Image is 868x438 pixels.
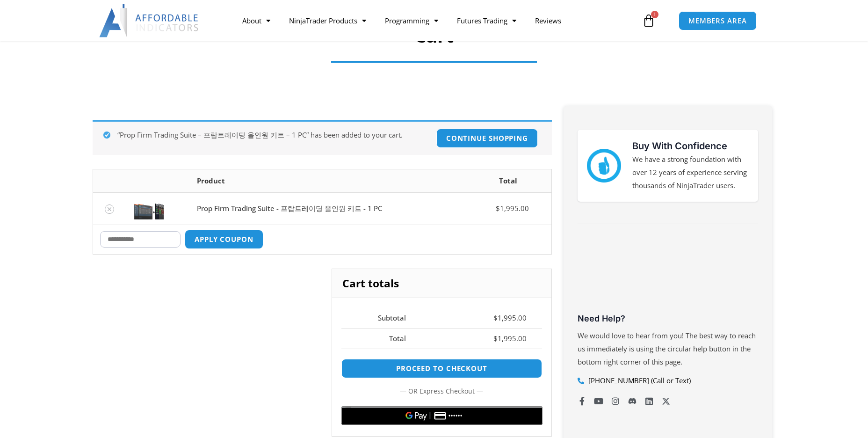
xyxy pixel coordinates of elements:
[341,359,542,378] a: Proceed to checkout
[632,139,749,153] h3: Buy With Confidence
[341,406,542,425] button: Buy with GPay
[578,331,756,366] span: We would love to hear from you! The best way to reach us immediately is using the circular help b...
[341,307,422,328] th: Subtotal
[493,313,498,322] span: $
[493,334,498,343] span: $
[233,10,280,31] a: About
[679,11,757,30] a: MEMBERS AREA
[93,120,552,155] div: “Prop Firm Trading Suite – 프랍트레이딩 올인원 키트 – 1 PC” has been added to your cart.
[493,313,527,322] bdi: 1,995.00
[651,11,658,18] span: 1
[493,334,527,343] bdi: 1,995.00
[436,129,538,148] a: Continue shopping
[496,204,529,213] bdi: 1,995.00
[496,204,500,213] span: $
[465,169,551,192] th: Total
[340,402,544,403] iframe: Secure express checkout frame
[376,10,448,31] a: Programming
[99,4,200,37] img: LogoAI | Affordable Indicators – NinjaTrader
[632,153,749,192] p: We have a strong foundation with over 12 years of experience serving thousands of NinjaTrader users.
[341,385,542,397] p: — or —
[280,10,376,31] a: NinjaTrader Products
[105,204,114,214] a: Remove Prop Firm Trading Suite - 프랍트레이딩 올인원 키트 - 1 PC from cart
[341,328,422,349] th: Total
[587,149,621,182] img: mark thumbs good 43913 | Affordable Indicators – NinjaTrader
[578,241,758,311] iframe: Customer reviews powered by Trustpilot
[132,197,165,219] img: Screenshot 2024-11-20 152816 | Affordable Indicators – NinjaTrader
[448,10,526,31] a: Futures Trading
[190,192,465,225] td: Prop Firm Trading Suite - 프랍트레이딩 올인원 키트 - 1 PC
[688,17,747,24] span: MEMBERS AREA
[190,169,465,192] th: Product
[628,7,669,34] a: 1
[586,374,691,387] span: [PHONE_NUMBER] (Call or Text)
[449,413,463,419] text: ••••••
[578,313,758,324] h3: Need Help?
[332,269,551,298] h2: Cart totals
[185,230,263,249] button: Apply coupon
[526,10,571,31] a: Reviews
[233,10,640,31] nav: Menu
